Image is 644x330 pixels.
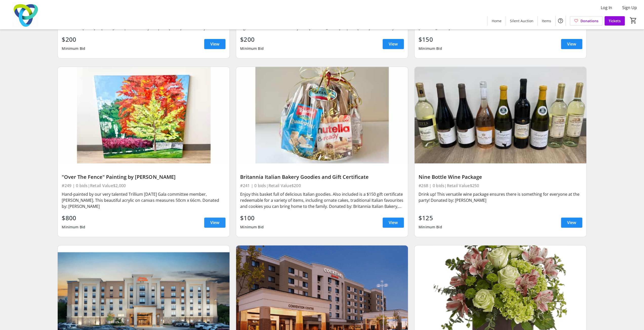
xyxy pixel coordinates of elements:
[510,18,533,24] span: Silent Auction
[62,35,85,44] div: $200
[240,191,404,209] div: Enjoy this basket full of delicious Italian goodies. Also included is a $150 gift certificate red...
[609,18,621,24] span: Tickets
[419,35,442,44] div: $150
[488,16,506,26] a: Home
[240,223,264,232] div: Minimum Bid
[419,213,442,223] div: $125
[561,217,582,228] a: View
[538,16,555,26] a: Items
[492,18,502,24] span: Home
[414,67,586,163] img: Nine Bottle Wine Package
[240,35,264,44] div: $200
[542,18,551,24] span: Items
[62,44,85,53] div: Minimum Bid
[570,16,603,26] a: Donations
[567,219,576,226] span: View
[561,39,582,49] a: View
[204,39,225,49] a: View
[240,44,264,53] div: Minimum Bid
[389,219,398,226] span: View
[555,16,566,26] button: Help
[236,67,408,163] img: Britannia Italian Bakery Goodies and Gift Certificate
[383,217,404,228] a: View
[240,213,264,223] div: $100
[62,223,85,232] div: Minimum Bid
[506,16,537,26] a: Silent Auction
[62,213,85,223] div: $800
[62,182,225,189] div: #249 | 0 bids | Retail Value $2,000
[618,4,641,12] button: Sign Up
[389,41,398,47] span: View
[3,2,48,27] img: Trillium Health Partners Foundation's Logo
[210,219,219,226] span: View
[419,174,582,180] div: Nine Bottle Wine Package
[204,217,225,228] a: View
[240,182,404,189] div: #241 | 0 bids | Retail Value $200
[601,5,612,11] span: Log In
[419,191,582,203] div: Drink up! This versatile wine package ensures there is something for everyone at the party! Donat...
[580,18,598,24] span: Donations
[62,174,225,180] div: "Over The Fence" Painting by [PERSON_NAME]
[58,67,230,163] img: "Over The Fence" Painting by Rupi Tandon
[629,16,638,25] button: Cart
[605,16,625,26] a: Tickets
[419,182,582,189] div: #268 | 0 bids | Retail Value $250
[383,39,404,49] a: View
[210,41,219,47] span: View
[567,41,576,47] span: View
[62,191,225,209] div: Hand-painted by our very talented Trillium [DATE] Gala committee member, [PERSON_NAME]. This beau...
[240,174,404,180] div: Britannia Italian Bakery Goodies and Gift Certificate
[419,44,442,53] div: Minimum Bid
[622,5,637,11] span: Sign Up
[597,4,616,12] button: Log In
[419,223,442,232] div: Minimum Bid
